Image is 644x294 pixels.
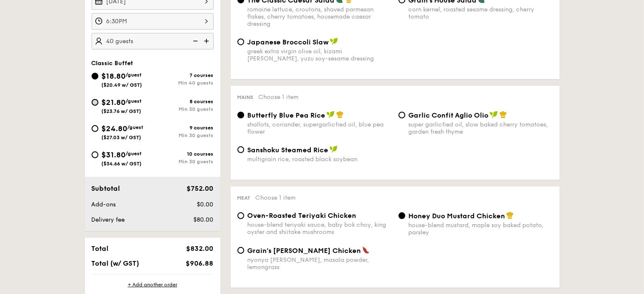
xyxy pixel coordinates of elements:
[326,111,335,118] img: icon-vegan.f8ff3823.svg
[237,146,244,153] input: Sanshoku Steamed Ricemultigrain rice, roasted black soybean
[248,146,329,154] span: Sanshoku Steamed Rice
[102,150,126,159] span: $31.80
[197,201,213,208] span: $0.00
[237,212,244,219] input: Oven-Roasted Teriyaki Chickenhouse-blend teriyaki sauce, baby bok choy, king oyster and shiitake ...
[248,121,392,135] div: shallots, coriander, supergarlicfied oil, blue pea flower
[237,38,244,45] input: Japanese Broccoli Slawgreek extra virgin olive oil, kizami [PERSON_NAME], yuzu soy-sesame dressing
[336,111,344,118] img: icon-chef-hat.a58ddaea.svg
[248,6,392,27] div: romaine lettuce, croutons, shaved parmesan flakes, cherry tomatoes, housemade caesar dressing
[330,38,338,45] img: icon-vegan.f8ff3823.svg
[92,201,116,208] span: Add-ons
[102,71,126,81] span: $18.80
[92,281,214,288] div: + Add another order
[362,246,370,254] img: icon-spicy.37a8142b.svg
[153,125,214,131] div: 9 courses
[399,212,405,219] input: Honey Duo Mustard Chickenhouse-blend mustard, maple soy baked potato, parsley
[188,33,201,49] img: icon-reduce.1d2dbef1.svg
[409,222,553,236] div: house-blend mustard, maple soy baked potato, parsley
[193,216,213,223] span: $80.00
[102,108,142,114] span: ($23.76 w/ GST)
[153,72,214,78] div: 7 courses
[102,135,142,140] span: ($27.03 w/ GST)
[186,259,213,267] span: $906.88
[153,99,214,104] div: 8 courses
[92,216,125,223] span: Delivery fee
[499,111,507,118] img: icon-chef-hat.a58ddaea.svg
[237,247,244,254] input: Grain's [PERSON_NAME] Chickennyonya [PERSON_NAME], masala powder, lemongrass
[102,124,128,133] span: $24.80
[92,125,98,132] input: $24.80/guest($27.03 w/ GST)9 coursesMin 30 guests
[248,221,392,236] div: house-blend teriyaki sauce, baby bok choy, king oyster and shiitake mushrooms
[126,151,142,157] span: /guest
[92,33,214,49] input: Number of guests
[92,60,134,67] span: Classic Buffet
[248,38,329,46] span: Japanese Broccoli Slaw
[102,161,142,167] span: ($34.66 w/ GST)
[490,111,498,118] img: icon-vegan.f8ff3823.svg
[187,184,213,192] span: $752.00
[92,151,98,158] input: $31.80/guest($34.66 w/ GST)10 coursesMin 30 guests
[92,99,98,106] input: $21.80/guest($23.76 w/ GST)8 coursesMin 30 guests
[102,82,142,88] span: ($20.49 w/ GST)
[126,72,142,78] span: /guest
[153,132,214,138] div: Min 30 guests
[186,245,213,253] span: $832.00
[153,151,214,157] div: 10 courses
[102,98,126,107] span: $21.80
[128,124,144,130] span: /guest
[248,111,326,119] span: Butterfly Blue Pea Rice
[506,212,514,219] img: icon-chef-hat.a58ddaea.svg
[409,212,505,220] span: Honey Duo Mustard Chicken
[248,256,392,271] div: nyonya [PERSON_NAME], masala powder, lemongrass
[126,98,142,104] span: /guest
[92,184,120,192] span: Subtotal
[399,112,405,118] input: Garlic Confit Aglio Oliosuper garlicfied oil, slow baked cherry tomatoes, garden fresh thyme
[237,94,254,100] span: Mains
[237,112,244,118] input: Butterfly Blue Pea Riceshallots, coriander, supergarlicfied oil, blue pea flower
[329,146,338,153] img: icon-vegan.f8ff3823.svg
[409,121,553,135] div: super garlicfied oil, slow baked cherry tomatoes, garden fresh thyme
[409,111,489,119] span: Garlic Confit Aglio Olio
[248,212,357,220] span: Oven-Roasted Teriyaki Chicken
[248,48,392,62] div: greek extra virgin olive oil, kizami [PERSON_NAME], yuzu soy-sesame dressing
[259,93,299,101] span: Choose 1 item
[409,6,553,20] div: corn kernel, roasted sesame dressing, cherry tomato
[92,259,139,267] span: Total (w/ GST)
[201,33,214,49] img: icon-add.58712e84.svg
[256,194,296,201] span: Choose 1 item
[92,13,214,30] input: Event time
[153,80,214,86] div: Min 40 guests
[92,73,98,80] input: $18.80/guest($20.49 w/ GST)7 coursesMin 40 guests
[92,245,109,253] span: Total
[248,156,392,163] div: multigrain rice, roasted black soybean
[153,159,214,165] div: Min 30 guests
[153,106,214,112] div: Min 30 guests
[248,247,361,255] span: Grain's [PERSON_NAME] Chicken
[237,195,251,201] span: Meat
